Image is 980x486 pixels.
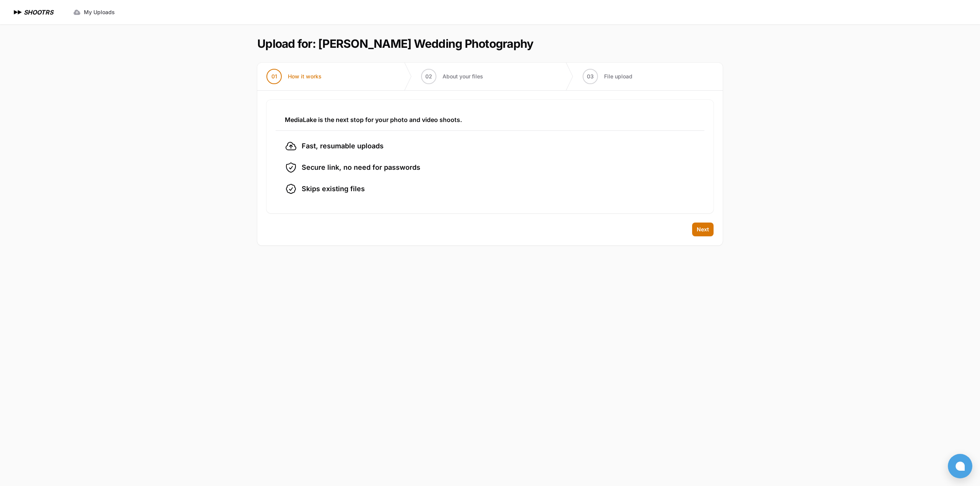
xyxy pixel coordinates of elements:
span: 02 [425,73,432,80]
span: File upload [604,73,632,80]
button: 01 How it works [257,63,331,90]
span: 01 [271,73,277,80]
span: Fast, resumable uploads [302,141,384,151]
span: Next [697,226,709,233]
h3: MediaLake is the next stop for your photo and video shoots. [285,115,695,124]
span: Secure link, no need for passwords [302,162,420,173]
a: My Uploads [69,5,119,19]
button: Next [692,223,714,236]
span: Skips existing files [302,184,365,194]
a: SHOOTRS SHOOTRS [12,8,53,17]
h1: Upload for: [PERSON_NAME] Wedding Photography [257,37,533,50]
button: 02 About your files [412,63,492,90]
button: Open chat window [948,454,972,478]
button: 03 File upload [573,63,642,90]
span: My Uploads [84,8,115,16]
span: How it works [288,73,322,80]
h1: SHOOTRS [24,8,53,17]
span: About your files [443,73,483,80]
span: 03 [587,73,594,80]
img: SHOOTRS [12,8,24,17]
